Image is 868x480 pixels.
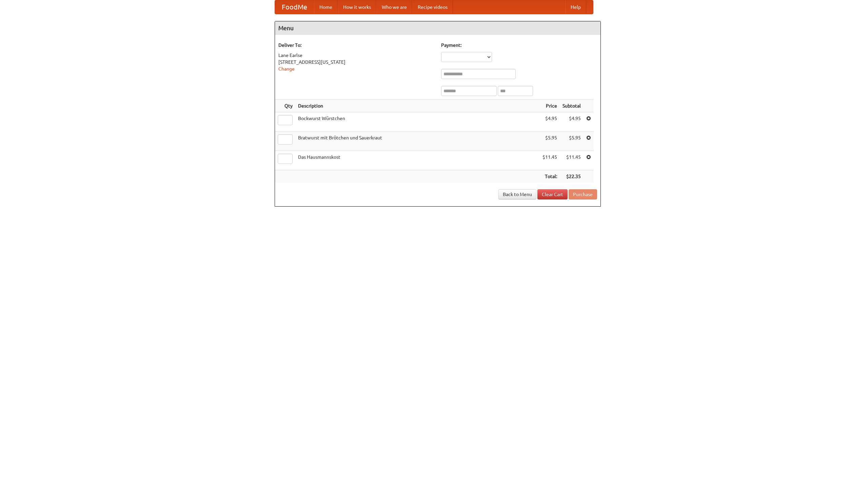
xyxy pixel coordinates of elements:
[540,170,560,183] th: Total:
[295,112,540,132] td: Bockwurst Würstchen
[412,0,453,14] a: Recipe videos
[540,132,560,151] td: $5.95
[275,21,600,35] h4: Menu
[498,189,536,199] a: Back to Menu
[314,0,338,14] a: Home
[278,52,434,59] div: Lane Earlse
[295,151,540,170] td: Das Hausmannskost
[540,112,560,132] td: $4.95
[560,100,584,112] th: Subtotal
[537,189,568,199] a: Clear Cart
[338,0,376,14] a: How it works
[278,59,434,65] div: [STREET_ADDRESS][US_STATE]
[295,100,540,112] th: Description
[295,132,540,151] td: Bratwurst mit Brötchen und Sauerkraut
[560,170,584,183] th: $22.35
[569,189,597,199] button: Purchase
[278,66,295,72] a: Change
[275,100,295,112] th: Qty
[376,0,412,14] a: Who we are
[565,0,586,14] a: Help
[560,132,584,151] td: $5.95
[540,151,560,170] td: $11.45
[560,151,584,170] td: $11.45
[540,100,560,112] th: Price
[560,112,584,132] td: $4.95
[441,42,597,49] h5: Payment:
[278,42,434,49] h5: Deliver To:
[275,0,314,14] a: FoodMe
